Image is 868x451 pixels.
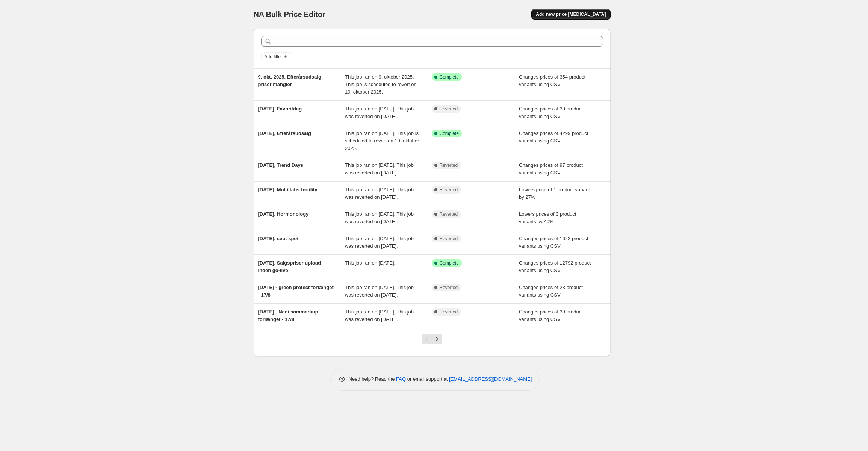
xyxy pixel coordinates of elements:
[440,211,458,217] span: Reverted
[345,211,414,224] span: This job ran on [DATE]. This job was reverted on [DATE].
[345,187,414,200] span: This job ran on [DATE]. This job was reverted on [DATE].
[519,285,583,298] span: Changes prices of 23 product variants using CSV
[422,334,442,344] nav: Pagination
[261,52,291,61] button: Add filter
[258,260,321,273] span: [DATE], Salgspriser upload inden go-live
[345,285,414,298] span: This job ran on [DATE]. This job was reverted on [DATE].
[349,376,396,382] span: Need help? Read the
[258,236,299,241] span: [DATE], sept spot
[258,130,311,136] span: [DATE], Efterårsudsalg
[519,74,585,87] span: Changes prices of 354 product variants using CSV
[345,260,395,266] span: This job ran on [DATE].
[440,74,459,80] span: Complete
[258,74,321,87] span: 9. okt. 2025, Efterårsudsalg priser mangler
[345,162,414,176] span: This job ran on [DATE]. This job was reverted on [DATE].
[265,54,282,60] span: Add filter
[345,236,414,249] span: This job ran on [DATE]. This job was reverted on [DATE].
[440,106,458,112] span: Reverted
[449,376,532,382] a: [EMAIL_ADDRESS][DOMAIN_NAME]
[254,10,325,18] span: NA Bulk Price Editor
[258,309,318,322] span: [DATE] - Nani sommerkup forlænget - 17/8
[440,162,458,168] span: Reverted
[345,74,417,95] span: This job ran on 9. oktober 2025. This job is scheduled to revert on 19. oktober 2025.
[396,376,406,382] a: FAQ
[440,260,459,266] span: Complete
[345,309,414,322] span: This job ran on [DATE]. This job was reverted on [DATE].
[519,106,583,119] span: Changes prices of 30 product variants using CSV
[519,260,591,273] span: Changes prices of 12792 product variants using CSV
[519,162,583,176] span: Changes prices of 97 product variants using CSV
[345,130,419,151] span: This job ran on [DATE]. This job is scheduled to revert on 19. oktober 2025.
[406,376,449,382] span: or email support at
[258,162,303,168] span: [DATE], Trend Days
[440,236,458,242] span: Reverted
[258,211,309,217] span: [DATE], Hormonology
[440,309,458,315] span: Reverted
[519,187,590,200] span: Lowers price of 1 product variant by 27%
[519,130,588,144] span: Changes prices of 4299 product variants using CSV
[345,106,414,119] span: This job ran on [DATE]. This job was reverted on [DATE].
[440,187,458,193] span: Reverted
[258,285,334,298] span: [DATE] - green protect forlænget - 17/8
[519,236,588,249] span: Changes prices of 1622 product variants using CSV
[519,309,583,322] span: Changes prices of 39 product variants using CSV
[258,187,318,192] span: [DATE], Multi tabs fertility
[531,9,610,20] button: Add new price [MEDICAL_DATA]
[440,130,459,136] span: Complete
[536,11,606,17] span: Add new price [MEDICAL_DATA]
[440,285,458,291] span: Reverted
[432,334,442,344] button: Next
[519,211,576,224] span: Lowers prices of 3 product variants by 40%
[258,106,302,112] span: [DATE], Favoritdag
